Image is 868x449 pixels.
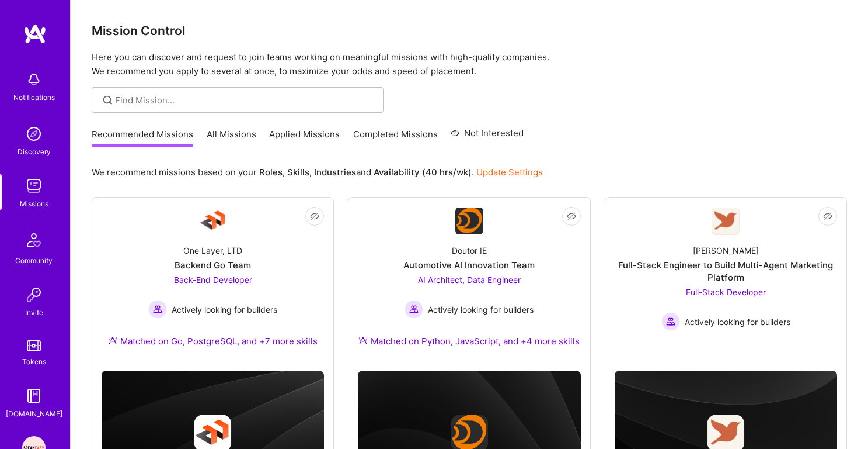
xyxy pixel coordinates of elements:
[25,306,43,319] div: Invite
[27,340,41,351] img: tokens
[92,23,847,38] h3: Mission Control
[374,167,472,178] b: Availability (40 hrs/wk)
[418,275,521,285] span: AI Architect, Data Engineer
[20,226,48,254] img: Community
[661,312,680,331] img: Actively looking for builders
[92,128,193,147] a: Recommended Missions
[615,259,837,284] div: Full-Stack Engineer to Build Multi-Agent Marketing Platform
[172,303,277,316] span: Actively looking for builders
[314,167,356,178] b: Industries
[175,259,251,271] div: Backend Go Team
[174,275,252,285] span: Back-End Developer
[22,283,46,306] img: Invite
[23,23,47,44] img: logo
[476,167,543,178] a: Update Settings
[685,316,790,328] span: Actively looking for builders
[183,244,242,257] div: One Layer, LTD
[101,94,114,107] i: icon SearchGrey
[686,287,766,297] span: Full-Stack Developer
[22,68,46,91] img: bell
[199,207,227,235] img: Company Logo
[108,335,318,347] div: Matched on Go, PostgreSQL, and +7 more skills
[22,174,46,198] img: teamwork
[615,207,837,347] a: Company Logo[PERSON_NAME]Full-Stack Engineer to Build Multi-Agent Marketing PlatformFull-Stack De...
[13,91,55,103] div: Notifications
[405,300,423,319] img: Actively looking for builders
[451,126,524,147] a: Not Interested
[20,198,48,210] div: Missions
[287,167,309,178] b: Skills
[358,336,368,345] img: Ateam Purple Icon
[428,303,534,316] span: Actively looking for builders
[823,212,832,221] i: icon EyeClosed
[452,244,487,257] div: Doutor IE
[712,208,740,235] img: Company Logo
[115,94,375,106] input: Find Mission...
[102,207,324,361] a: Company LogoOne Layer, LTDBackend Go TeamBack-End Developer Actively looking for buildersActively...
[693,244,759,257] div: [PERSON_NAME]
[455,208,483,234] img: Company Logo
[358,335,580,347] div: Matched on Python, JavaScript, and +4 more skills
[92,166,543,178] p: We recommend missions based on your , , and .
[403,259,535,271] div: Automotive AI Innovation Team
[108,336,117,345] img: Ateam Purple Icon
[92,50,847,78] p: Here you can discover and request to join teams working on meaningful missions with high-quality ...
[358,207,580,361] a: Company LogoDoutor IEAutomotive AI Innovation TeamAI Architect, Data Engineer Actively looking fo...
[22,355,46,368] div: Tokens
[259,167,283,178] b: Roles
[353,128,438,147] a: Completed Missions
[6,407,62,420] div: [DOMAIN_NAME]
[207,128,256,147] a: All Missions
[269,128,340,147] a: Applied Missions
[567,212,576,221] i: icon EyeClosed
[22,122,46,146] img: discovery
[18,146,51,158] div: Discovery
[15,254,53,267] div: Community
[310,212,319,221] i: icon EyeClosed
[22,384,46,407] img: guide book
[148,300,167,319] img: Actively looking for builders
